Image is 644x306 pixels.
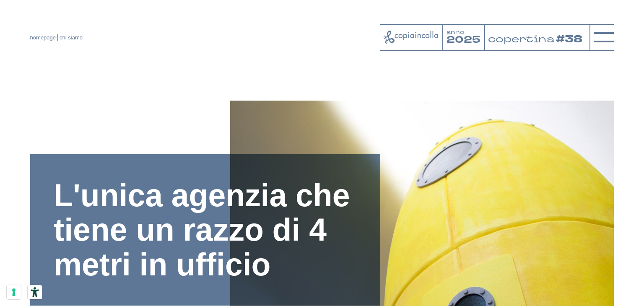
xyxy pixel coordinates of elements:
span: chi siamo [60,34,83,41]
button: Le tue preferenze relative al consenso per le tecnologie di tracciamento [7,285,21,299]
tspan: 2025 [447,34,480,47]
tspan: anno [447,29,464,36]
tspan: #38 [558,32,586,47]
a: homepage [30,34,56,41]
tspan: copertina [488,32,557,45]
h1: L'unica agenzia che tiene un razzo di 4 metri in ufficio [54,178,357,282]
button: Strumenti di accessibilità [28,285,42,299]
